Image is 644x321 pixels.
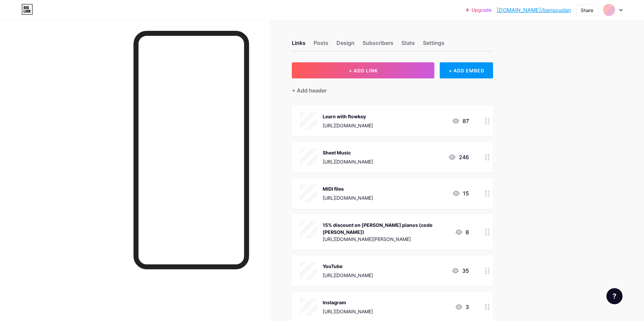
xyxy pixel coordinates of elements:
div: Share [581,7,593,14]
div: 35 [451,267,469,275]
div: + Add header [292,86,327,94]
div: [URL][DOMAIN_NAME] [323,158,373,165]
div: + ADD EMBED [440,62,493,78]
div: Sheet Music [323,149,373,156]
div: Settings [423,39,444,51]
div: Posts [314,39,328,51]
div: YouTube [323,263,373,270]
div: Instagram [323,299,373,306]
div: Subscribers [363,39,393,51]
span: + ADD LINK [349,68,378,73]
div: Learn with flowkey [323,113,373,120]
div: 15% discount on [PERSON_NAME] pianos (code [PERSON_NAME]) [323,221,449,236]
div: 8 [455,228,469,236]
div: [URL][DOMAIN_NAME] [323,194,373,201]
div: [URL][DOMAIN_NAME] [323,122,373,129]
a: [DOMAIN_NAME]/bensoudan [497,6,571,14]
div: 87 [452,117,469,125]
div: MIDI files [323,185,373,192]
div: Design [336,39,355,51]
div: 3 [455,303,469,311]
button: + ADD LINK [292,62,434,78]
div: [URL][DOMAIN_NAME] [323,272,373,279]
div: Stats [401,39,415,51]
div: [URL][DOMAIN_NAME][PERSON_NAME] [323,236,449,243]
div: [URL][DOMAIN_NAME] [323,308,373,315]
div: 246 [448,153,469,161]
div: Links [292,39,306,51]
div: 15 [452,189,469,197]
a: Upgrade [466,7,491,13]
